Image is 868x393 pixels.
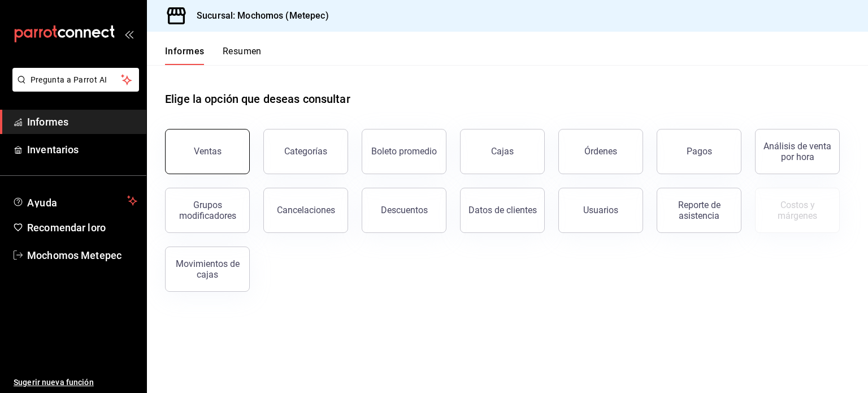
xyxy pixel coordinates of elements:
button: Pagos [657,129,741,174]
button: Cancelaciones [263,188,348,233]
a: Cajas [460,129,545,174]
font: Sucursal: Mochomos (Metepec) [197,10,329,21]
font: Cancelaciones [277,205,335,215]
font: Resumen [223,46,262,57]
button: Reporte de asistencia [657,188,741,233]
font: Sugerir nueva función [14,378,94,387]
font: Movimientos de cajas [176,258,240,280]
button: Movimientos de cajas [165,247,250,292]
font: Boleto promedio [371,146,437,157]
button: Contrata inventarios para ver este informe [755,188,840,233]
font: Informes [165,46,205,57]
button: Categorías [263,129,348,174]
font: Elige la opción que deseas consultar [165,92,350,106]
button: Boleto promedio [362,129,446,174]
font: Reporte de asistencia [678,200,721,221]
font: Ayuda [27,197,58,209]
a: Pregunta a Parrot AI [8,82,139,94]
font: Pagos [687,146,712,157]
font: Órdenes [584,146,617,157]
font: Recomendar loro [27,222,106,234]
font: Pregunta a Parrot AI [31,75,107,84]
div: pestañas de navegación [165,45,262,65]
font: Datos de clientes [468,205,537,215]
button: Ventas [165,129,250,174]
font: Categorías [284,146,327,157]
button: Descuentos [362,188,446,233]
font: Ventas [194,146,222,157]
button: Órdenes [558,129,643,174]
font: Informes [27,116,68,128]
button: Análisis de venta por hora [755,129,840,174]
button: Pregunta a Parrot AI [12,68,139,92]
font: Grupos modificadores [179,200,236,221]
font: Cajas [491,146,514,157]
font: Usuarios [583,205,618,215]
font: Inventarios [27,144,79,156]
button: abrir_cajón_menú [124,29,133,38]
button: Grupos modificadores [165,188,250,233]
font: Análisis de venta por hora [763,141,831,162]
font: Costos y márgenes [778,200,817,221]
font: Descuentos [381,205,428,215]
button: Usuarios [558,188,643,233]
button: Datos de clientes [460,188,545,233]
font: Mochomos Metepec [27,249,121,261]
